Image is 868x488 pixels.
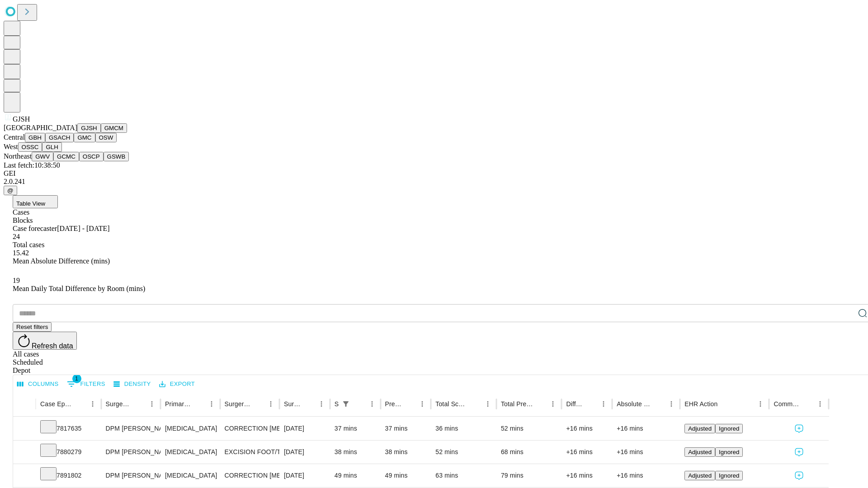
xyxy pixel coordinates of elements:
button: Sort [252,398,264,410]
div: 7817635 [40,417,97,440]
div: 7891802 [40,464,97,487]
button: Sort [801,398,814,410]
div: [MEDICAL_DATA] [165,417,215,440]
span: 24 [13,233,20,240]
div: [MEDICAL_DATA] [165,464,215,487]
button: GSACH [45,133,74,142]
div: [DATE] [284,464,325,487]
div: Primary Service [165,400,191,408]
div: DPM [PERSON_NAME] [PERSON_NAME] [106,417,156,440]
button: Ignored [715,447,743,457]
div: 38 mins [385,441,427,464]
div: 49 mins [385,464,427,487]
span: Last fetch: 10:38:50 [4,161,60,169]
button: GMC [74,133,95,142]
button: @ [4,186,17,195]
button: Sort [585,398,597,410]
button: GBH [25,133,45,142]
button: Menu [416,398,429,410]
div: CORRECTION [MEDICAL_DATA], DISTAL [MEDICAL_DATA] [MEDICAL_DATA] [225,464,275,487]
button: Menu [366,398,378,410]
span: [GEOGRAPHIC_DATA] [4,124,77,131]
div: 79 mins [501,464,557,487]
div: [DATE] [284,417,325,440]
button: Sort [403,398,416,410]
span: Case forecaster [13,225,57,232]
span: Adjusted [688,472,712,479]
div: Surgery Date [284,400,302,408]
span: Adjusted [688,449,712,455]
div: EXCISION FOOT/TOE SUBQ TUMOR, 1.5 CM OR MORE [225,441,275,464]
button: Sort [718,398,731,410]
button: Ignored [715,471,743,480]
span: Refresh data [32,342,73,350]
div: 1 active filter [340,398,352,410]
button: OSSC [18,142,42,152]
span: West [4,143,18,150]
button: Menu [264,398,277,410]
button: GWV [32,152,53,161]
button: Show filters [65,377,108,391]
div: CORRECTION [MEDICAL_DATA] [225,417,275,440]
button: Expand [18,445,31,460]
button: Menu [315,398,328,410]
button: Sort [353,398,366,410]
span: Ignored [719,472,739,479]
button: GLH [42,142,61,152]
div: 52 mins [435,441,492,464]
button: Reset filters [13,322,52,332]
button: Adjusted [684,424,715,433]
button: Table View [13,195,58,208]
button: Menu [205,398,218,410]
span: Table View [16,200,45,207]
button: Menu [481,398,494,410]
button: GCMC [53,152,79,161]
div: 7880279 [40,441,97,464]
div: 49 mins [335,464,376,487]
div: Surgery Name [225,400,251,408]
div: 38 mins [335,441,376,464]
button: Sort [652,398,665,410]
div: Total Scheduled Duration [435,400,468,408]
button: Menu [146,398,158,410]
button: Show filters [340,398,352,410]
button: Ignored [715,424,743,433]
button: Menu [814,398,826,410]
div: 36 mins [435,417,492,440]
span: Ignored [719,425,739,432]
div: [MEDICAL_DATA] [165,441,215,464]
button: Sort [534,398,547,410]
button: Menu [86,398,99,410]
div: Comments [774,400,800,408]
div: +16 mins [617,464,675,487]
button: OSCP [79,152,104,161]
div: Absolute Difference [617,400,651,408]
div: Predicted In Room Duration [385,400,403,408]
span: 1 [72,374,81,383]
div: Case Epic Id [40,400,73,408]
div: +16 mins [617,441,675,464]
span: [DATE] - [DATE] [57,225,109,232]
button: OSW [95,133,117,142]
button: Refresh data [13,332,77,350]
span: Ignored [719,449,739,455]
div: 2.0.241 [4,178,864,186]
button: Density [111,377,153,391]
button: Adjusted [684,447,715,457]
div: +16 mins [566,464,608,487]
button: Sort [193,398,205,410]
div: 63 mins [435,464,492,487]
button: Select columns [15,377,61,391]
button: GSWB [104,152,129,161]
span: GJSH [13,115,30,123]
div: Surgeon Name [106,400,132,408]
span: Mean Daily Total Difference by Room (mins) [13,285,145,292]
div: Scheduled In Room Duration [335,400,339,408]
div: 52 mins [501,417,557,440]
div: +16 mins [617,417,675,440]
button: Sort [133,398,146,410]
div: DPM [PERSON_NAME] [PERSON_NAME] [106,441,156,464]
button: Expand [18,468,31,484]
div: [DATE] [284,441,325,464]
div: 37 mins [335,417,376,440]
